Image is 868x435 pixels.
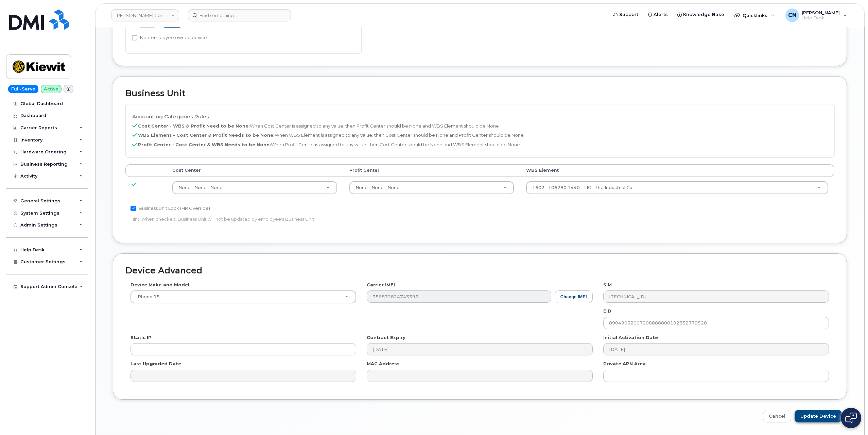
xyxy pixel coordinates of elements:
span: None - None - None [178,185,223,190]
b: Profit Center - Cost Center & WBS Needs to be None: [138,142,271,147]
label: Non-employee owned device [132,34,207,42]
div: Connor Nguyen [781,9,852,22]
th: Profit Center [343,164,520,177]
span: None - None - None [355,185,400,190]
span: 1602 - 106280.1440 - TIC - The Industrial Co. [532,185,633,190]
span: Alerts [654,11,668,18]
label: Device Make and Model [131,282,189,288]
label: MAC Address [367,361,400,367]
a: iPhone 15 [131,291,356,303]
a: Knowledge Base [673,8,729,21]
span: iPhone 15 [133,294,160,300]
th: WBS Element [520,164,834,177]
label: Contract Expiry [367,334,405,341]
label: SIM [603,282,612,288]
a: Alerts [643,8,673,21]
input: Business Unit Lock (HR Override) [131,206,136,211]
h2: Business Unit [125,89,834,98]
h2: Device Advanced [125,266,834,275]
p: When WBS Element is assigned to any value, then Cost Center should be None and Profit Center shou... [132,132,828,138]
div: Quicklinks [730,9,779,22]
p: When Cost Center is assigned to any value, then Profit Center should be None and WBS Element shou... [132,123,828,129]
input: Find something... [188,9,291,21]
a: None - None - None [350,182,514,194]
label: Static IP [131,334,152,341]
label: Last Upgraded Date [131,361,181,367]
h4: Accounting Categories Rules [132,114,828,120]
input: Non-employee owned device [132,35,137,40]
span: Help Desk [802,15,840,21]
label: Initial Activation Date [603,334,658,341]
a: None - None - None [173,182,336,194]
span: CN [788,11,796,19]
img: Open chat [845,413,857,423]
th: Cost Center [166,164,343,177]
a: Support [609,8,643,21]
button: Change IMEI [555,290,593,303]
label: Business Unit Lock (HR Override) [131,204,210,213]
a: Cancel [763,410,791,422]
span: Support [619,11,638,18]
a: 1602 - 106280.1440 - TIC - The Industrial Co. [526,182,828,194]
input: Update Device [795,410,842,422]
span: [PERSON_NAME] [802,10,840,15]
p: Hint: When checked, Business Unit will not be updated by employee's Business Unit [131,216,593,222]
label: EID [603,308,611,314]
label: Private APN Area [603,361,646,367]
p: When Profit Center is assigned to any value, then Cost Center should be None and WBS Element shou... [132,141,828,148]
b: Cost Center - WBS & Profit Need to be None: [138,123,250,129]
b: WBS Element - Cost Center & Profit Needs to be None: [138,132,275,138]
span: Quicklinks [743,13,767,18]
a: Kiewit Corporation [111,9,179,21]
label: Carrier IMEI [367,282,395,288]
span: Knowledge Base [683,11,724,18]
